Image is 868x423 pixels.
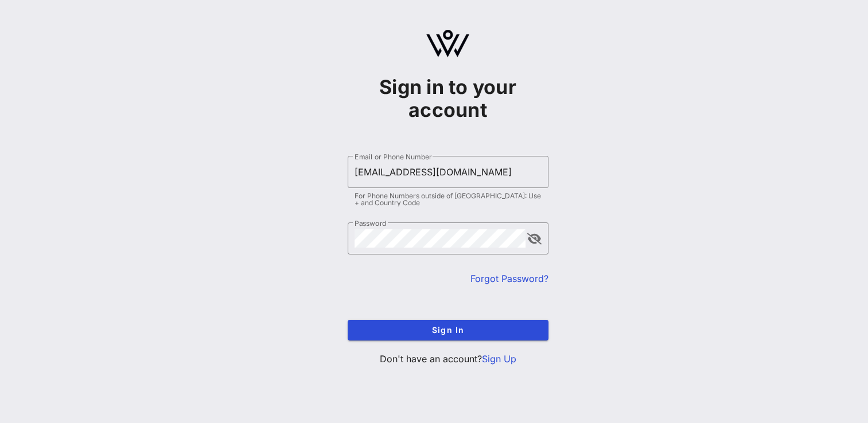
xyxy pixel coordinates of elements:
[348,320,548,340] button: Sign In
[348,76,548,122] h1: Sign in to your account
[527,233,542,245] button: append icon
[355,193,542,206] div: For Phone Numbers outside of [GEOGRAPHIC_DATA]: Use + and Country Code
[355,219,387,228] label: Password
[357,325,539,335] span: Sign In
[426,30,469,57] img: logo.svg
[355,152,431,161] label: Email or Phone Number
[470,273,548,284] a: Forgot Password?
[348,352,548,366] p: Don't have an account?
[482,353,516,365] a: Sign Up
